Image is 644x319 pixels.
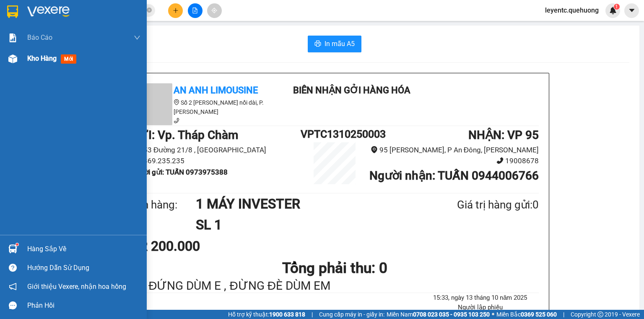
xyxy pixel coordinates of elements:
[174,118,179,123] span: phone
[293,85,410,95] b: Biên nhận gởi hàng hóa
[207,3,222,18] button: aim
[8,54,17,63] img: warehouse-icon
[147,8,152,13] span: close-circle
[496,310,557,319] span: Miền Bắc
[192,8,198,13] span: file-add
[301,126,369,142] h1: VPTC1310250003
[10,54,46,93] b: An Anh Limousine
[468,128,539,142] b: NHẬN : VP 95
[147,7,152,15] span: close-circle
[27,262,140,274] div: Hướng dẫn sử dụng
[413,311,490,318] strong: 0708 023 035 - 0935 103 250
[188,3,203,18] button: file-add
[597,311,603,317] span: copyright
[168,3,183,18] button: plus
[308,36,361,52] button: printerIn mẫu A5
[9,283,17,291] span: notification
[624,3,639,18] button: caret-down
[496,157,504,164] span: phone
[134,34,140,41] span: down
[416,196,539,214] div: Giá trị hàng gửi: 0
[492,313,494,316] span: ⚪️
[269,311,305,318] strong: 1900 633 818
[325,39,355,49] span: In mẫu A5
[16,243,18,246] sup: 1
[196,214,416,235] h1: SL 1
[54,12,80,80] b: Biên nhận gởi hàng hóa
[614,4,620,10] sup: 1
[369,169,539,183] b: Người nhận : TUẤN 0944006766
[130,128,238,142] b: GỬI : Vp. Tháp Chàm
[521,311,557,318] strong: 0369 525 060
[615,4,618,10] span: 1
[371,146,378,153] span: environment
[211,8,217,13] span: aim
[130,257,539,280] h1: Tổng phải thu: 0
[369,155,539,167] li: 19008678
[130,155,301,167] li: 0869.235.235
[27,281,126,292] span: Giới thiệu Vexere, nhận hoa hồng
[387,310,490,319] span: Miền Nam
[173,8,179,13] span: plus
[9,301,17,309] span: message
[130,98,281,116] li: Số 2 [PERSON_NAME] nối dài, P. [PERSON_NAME]
[422,293,539,303] li: 15:33, ngày 13 tháng 10 năm 2025
[538,5,605,15] span: leyentc.quehuong
[27,299,140,312] div: Phản hồi
[130,168,228,176] b: Người gửi : TUẤN 0973975388
[563,310,564,319] span: |
[196,193,416,214] h1: 1 MÁY INVESTER
[130,236,265,257] div: CR 200.000
[9,264,17,272] span: question-circle
[27,32,52,43] span: Báo cáo
[609,7,617,14] img: icon-new-feature
[319,310,384,319] span: Cung cấp máy in - giấy in:
[174,99,179,105] span: environment
[27,54,57,62] span: Kho hàng
[314,40,321,48] span: printer
[228,310,305,319] span: Hỗ trợ kỹ thuật:
[8,33,17,42] img: solution-icon
[312,310,313,319] span: |
[130,196,196,214] div: Tên hàng:
[130,144,301,156] li: 753 Đường 21/8 , [GEOGRAPHIC_DATA]
[130,280,539,293] div: ĐỂ ĐỨNG DÙM E , ĐỪNG ĐÈ DÙM EM
[174,85,258,95] b: An Anh Limousine
[27,243,140,255] div: Hàng sắp về
[369,144,539,156] li: 95 [PERSON_NAME], P An Đông, [PERSON_NAME]
[628,7,636,14] span: caret-down
[8,244,17,253] img: warehouse-icon
[7,5,18,18] img: logo-vxr
[61,54,76,64] span: mới
[422,303,539,313] li: Người lập phiếu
